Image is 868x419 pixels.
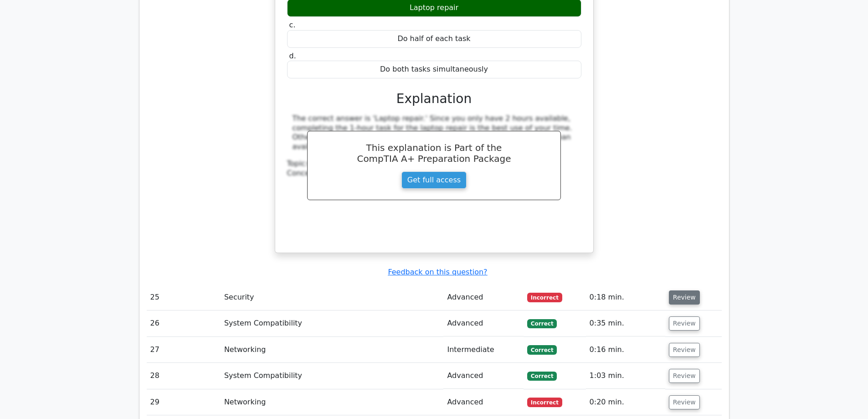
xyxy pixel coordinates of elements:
[443,285,524,310] td: Advanced
[669,316,700,331] button: Review
[287,61,581,78] div: Do both tasks simultaneously
[586,285,665,310] td: 0:18 min.
[221,285,444,310] td: Security
[443,337,524,363] td: Intermediate
[287,30,581,48] div: Do half of each task
[147,389,221,415] td: 29
[147,363,221,389] td: 28
[289,52,296,60] span: d.
[287,169,581,178] div: Concept:
[401,171,467,189] a: Get full access
[289,21,296,29] span: c.
[586,389,665,415] td: 0:20 min.
[443,310,524,336] td: Advanced
[527,319,557,328] span: Correct
[586,310,665,336] td: 0:35 min.
[527,372,557,381] span: Correct
[669,369,700,383] button: Review
[221,389,444,415] td: Networking
[388,268,487,276] a: Feedback on this question?
[669,343,700,357] button: Review
[293,114,576,152] div: The correct answer is 'Laptop repair.' Since you only have 2 hours available, completing the 1-ho...
[147,285,221,310] td: 25
[287,159,581,169] div: Topic:
[527,398,562,407] span: Incorrect
[147,337,221,363] td: 27
[669,290,700,305] button: Review
[443,389,524,415] td: Advanced
[221,310,444,336] td: System Compatibility
[147,310,221,336] td: 26
[293,91,576,107] h3: Explanation
[527,345,557,354] span: Correct
[586,363,665,389] td: 1:03 min.
[586,337,665,363] td: 0:16 min.
[527,293,562,302] span: Incorrect
[221,363,444,389] td: System Compatibility
[669,395,700,409] button: Review
[443,363,524,389] td: Advanced
[221,337,444,363] td: Networking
